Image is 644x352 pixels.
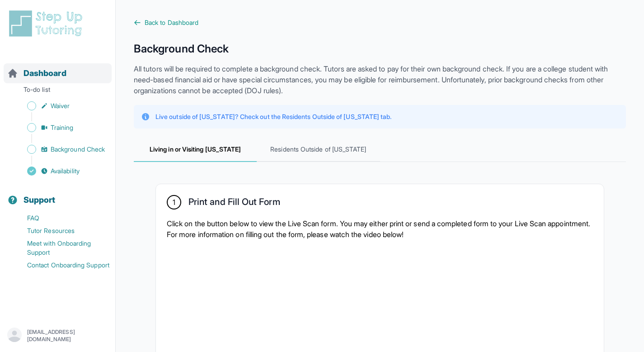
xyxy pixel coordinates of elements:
[134,63,626,96] p: All tutors will be required to complete a background check. Tutors are asked to pay for their own...
[134,138,626,162] nav: Tabs
[4,179,112,210] button: Support
[7,165,115,177] a: Availability
[7,224,115,237] a: Tutor Resources
[24,67,66,80] span: Dashboard
[7,121,115,134] a: Training
[173,197,175,208] span: 1
[7,9,88,38] img: logo
[134,42,626,56] h1: Background Check
[7,100,115,112] a: Waiver
[51,166,80,176] span: Availability
[257,138,380,162] span: Residents Outside of [US_STATE]
[27,328,108,343] p: [EMAIL_ADDRESS][DOMAIN_NAME]
[155,112,391,121] p: Live outside of [US_STATE]? Check out the Residents Outside of [US_STATE] tab.
[7,328,108,344] button: [EMAIL_ADDRESS][DOMAIN_NAME]
[134,138,257,162] span: Living in or Visiting [US_STATE]
[134,18,626,27] a: Back to Dashboard
[4,85,112,98] p: To-do list
[51,123,74,132] span: Training
[7,237,115,259] a: Meet with Onboarding Support
[167,218,593,240] p: Click on the button below to view the Live Scan form. You may either print or send a completed fo...
[7,212,115,224] a: FAQ
[145,18,198,27] span: Back to Dashboard
[51,145,105,154] span: Background Check
[188,196,280,211] h2: Print and Fill Out Form
[7,259,115,271] a: Contact Onboarding Support
[51,101,70,110] span: Waiver
[7,143,115,156] a: Background Check
[24,194,56,206] span: Support
[4,52,112,83] button: Dashboard
[7,67,66,80] a: Dashboard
